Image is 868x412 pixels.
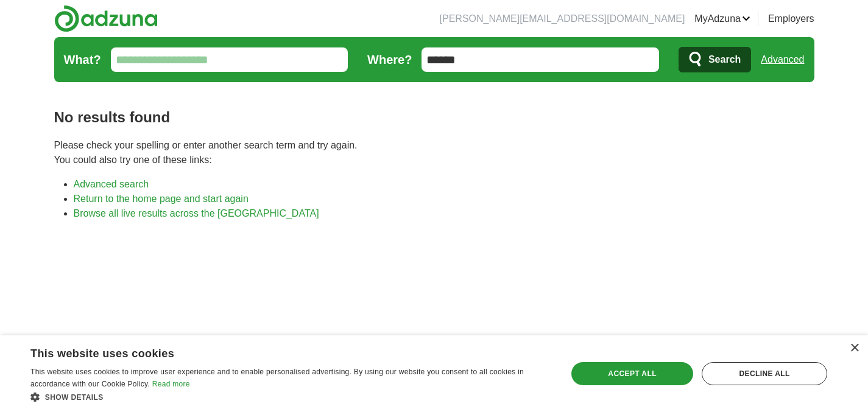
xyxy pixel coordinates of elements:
[74,179,149,189] a: Advanced search
[54,138,814,167] p: Please check your spelling or enter another search term and try again. You could also try one of ...
[571,362,693,385] div: Accept all
[367,51,412,69] label: Where?
[440,12,685,26] li: [PERSON_NAME][EMAIL_ADDRESS][DOMAIN_NAME]
[74,194,249,204] a: Return to the home page and start again
[761,47,804,72] a: Advanced
[708,47,741,72] span: Search
[30,343,521,361] div: This website uses cookies
[64,51,101,69] label: What?
[54,5,158,32] img: Adzuna logo
[45,393,104,402] span: Show details
[74,208,319,218] a: Browse all live results across the [GEOGRAPHIC_DATA]
[768,12,814,26] a: Employers
[30,368,524,388] span: This website uses cookies to improve user experience and to enable personalised advertising. By u...
[54,106,814,128] h1: No results found
[30,391,551,403] div: Show details
[850,344,859,353] div: Close
[152,380,190,388] a: Read more, opens a new window
[702,362,827,385] div: Decline all
[679,47,751,72] button: Search
[694,12,750,26] a: MyAdzuna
